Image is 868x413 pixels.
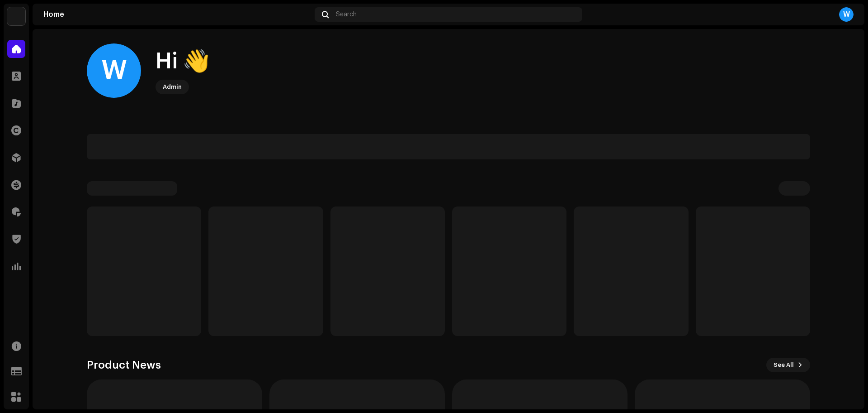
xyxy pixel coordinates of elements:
div: W [839,7,854,22]
span: See All [774,356,794,374]
h3: Product News [87,358,161,372]
div: Home [43,11,311,18]
div: W [87,43,141,98]
span: Search [336,11,357,18]
button: See All [766,358,810,372]
img: 64f15ab7-a28a-4bb5-a164-82594ec98160 [7,7,25,25]
div: Admin [163,82,182,92]
div: Hi 👋 [156,47,210,76]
